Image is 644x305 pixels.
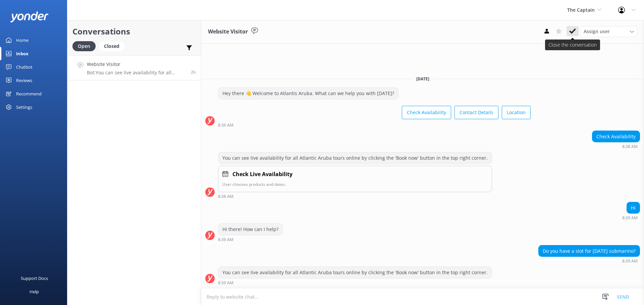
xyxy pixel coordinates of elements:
[218,281,233,285] strong: 8:39 AM
[16,60,33,74] div: Chatbot
[502,106,531,119] button: Location
[72,41,96,51] div: Open
[87,61,186,68] h4: Website Visitor
[218,123,531,127] div: Sep 14 2025 08:36am (UTC -04:00) America/Caracas
[584,28,610,35] span: Assign user
[99,41,124,51] div: Closed
[402,106,451,119] button: Check Availability
[16,87,42,100] div: Recommend
[218,280,492,285] div: Sep 14 2025 08:39am (UTC -04:00) America/Caracas
[99,42,128,50] a: Closed
[191,69,196,75] span: Sep 14 2025 08:39am (UTC -04:00) America/Caracas
[622,145,638,149] strong: 8:38 AM
[567,7,595,13] span: The Captain
[218,195,233,199] strong: 8:38 AM
[622,216,638,220] strong: 8:39 AM
[412,76,433,82] span: [DATE]
[232,170,292,179] h4: Check Live Availability
[627,202,640,214] div: Hi
[592,131,640,142] div: Check Availability
[72,42,99,50] a: Open
[67,55,201,80] a: Website VisitorBot:You can see live availability for all Atlantic Aruba tours online by clicking ...
[16,100,32,114] div: Settings
[622,215,640,220] div: Sep 14 2025 08:39am (UTC -04:00) America/Caracas
[539,245,640,257] div: Do you have a slot for [DATE] submarino?
[10,11,49,22] img: yonder-white-logo.png
[538,258,640,263] div: Sep 14 2025 08:39am (UTC -04:00) America/Caracas
[218,123,233,127] strong: 8:36 AM
[454,106,498,119] button: Contact Details
[72,25,196,38] h2: Conversations
[208,27,248,36] h3: Website Visitor
[16,33,29,47] div: Home
[218,194,492,199] div: Sep 14 2025 08:38am (UTC -04:00) America/Caracas
[218,237,283,242] div: Sep 14 2025 08:39am (UTC -04:00) America/Caracas
[30,285,39,298] div: Help
[580,26,637,37] div: Assign User
[218,88,398,99] div: Hey there 👋 Welcome to Atlantis Aruba. What can we help you with [DATE]?
[87,70,186,76] p: Bot: You can see live availability for all Atlantic Aruba tours online by clicking the 'Book now'...
[16,74,32,87] div: Reviews
[622,259,638,263] strong: 8:39 AM
[16,47,29,60] div: Inbox
[21,272,48,285] div: Support Docs
[218,267,492,278] div: You can see live availability for all Atlantic Aruba tours online by clicking the 'Book now' butt...
[218,152,492,164] div: You can see live availability for all Atlantic Aruba tours online by clicking the 'Book now' butt...
[222,181,488,187] p: User chooses products and dates.
[218,238,233,242] strong: 8:39 AM
[592,144,640,149] div: Sep 14 2025 08:38am (UTC -04:00) America/Caracas
[218,224,282,235] div: Hi there! How can I help?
